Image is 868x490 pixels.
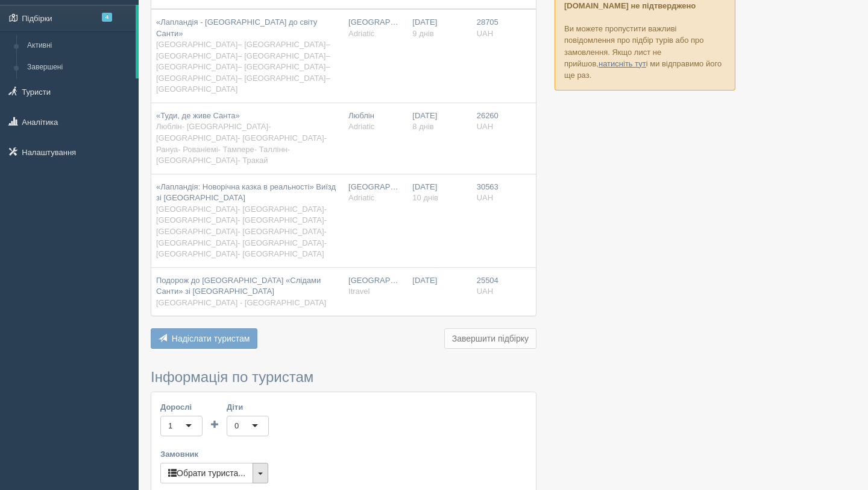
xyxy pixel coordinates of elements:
td: Люблін [344,103,407,174]
span: 26260 [477,111,498,120]
span: UAH [477,29,493,38]
span: 28705 [477,17,498,27]
span: UAH [477,287,493,296]
span: Надіслати туристам [172,334,250,343]
label: Діти [227,401,269,413]
span: 30563 [477,182,498,191]
span: [GEOGRAPHIC_DATA]- [GEOGRAPHIC_DATA]- [GEOGRAPHIC_DATA]- [GEOGRAPHIC_DATA]- [GEOGRAPHIC_DATA]- [G... [156,205,327,258]
td: [DATE] [407,267,471,316]
button: Завершити підбірку [444,328,536,349]
span: Adriatic [348,193,374,202]
span: Itravel [348,287,370,296]
span: UAH [477,122,493,131]
span: Adriatic [348,29,374,38]
label: Замовник [160,448,527,460]
span: Люблін- [GEOGRAPHIC_DATA]- [GEOGRAPHIC_DATA]- [GEOGRAPHIC_DATA]- Рануа- Рованіемі- Тампере- Таллі... [156,122,327,165]
span: «Лапландія - [GEOGRAPHIC_DATA] до світу Санти» [156,17,317,38]
span: 8 днів [412,122,433,131]
span: UAH [477,193,493,202]
td: [GEOGRAPHIC_DATA] [344,9,407,103]
td: [DATE] [407,9,471,103]
div: 0 [234,420,239,432]
td: [GEOGRAPHIC_DATA] [344,174,407,267]
span: 9 днів [412,29,433,38]
td: [DATE] [407,103,471,174]
label: Дорослі [160,401,203,413]
h3: Інформація по туристам [151,369,536,385]
a: натисніть тут [599,59,646,68]
a: Завершені [22,57,136,78]
a: Активні [22,35,136,57]
div: 1 [168,420,172,432]
span: 10 днів [412,193,438,202]
span: [GEOGRAPHIC_DATA]– [GEOGRAPHIC_DATA]– [GEOGRAPHIC_DATA]– [GEOGRAPHIC_DATA]– [GEOGRAPHIC_DATA]– [G... [156,40,330,94]
button: Надіслати туристам [151,328,257,349]
td: [GEOGRAPHIC_DATA] [344,267,407,316]
button: Обрати туриста... [160,463,253,483]
span: [GEOGRAPHIC_DATA] - [GEOGRAPHIC_DATA] [156,298,326,307]
td: [DATE] [407,174,471,267]
span: Adriatic [348,122,374,131]
span: «Туди, де живе Санта» [156,111,240,120]
span: «Лапландія: Новорічна казка в реальності» Виїзд зі [GEOGRAPHIC_DATA] [156,182,336,203]
span: 4 [102,13,112,22]
span: 25504 [477,276,498,285]
span: Подорож до [GEOGRAPHIC_DATA] «Слідами Санти» зі [GEOGRAPHIC_DATA] [156,276,321,296]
